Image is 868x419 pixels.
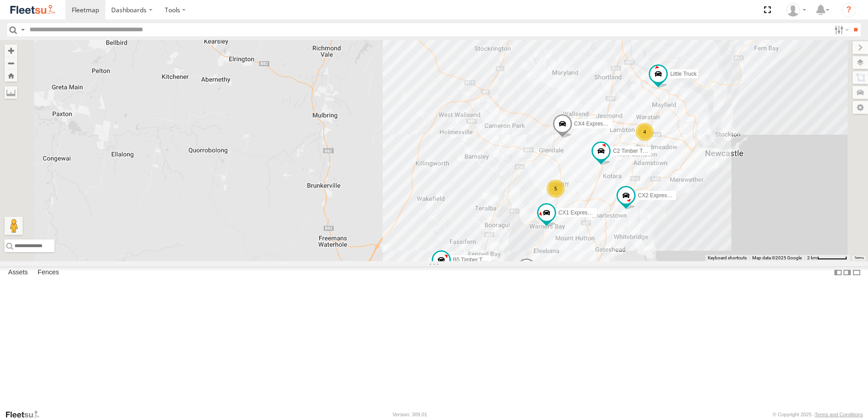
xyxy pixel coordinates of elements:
[815,412,863,417] a: Terms and Conditions
[5,217,23,235] button: Drag Pegman onto the map to open Street View
[5,57,17,69] button: Zoom out
[752,255,802,260] span: Map data ©2025 Google
[831,23,850,36] label: Search Filter Options
[773,412,863,417] div: © Copyright 2025 -
[842,3,856,17] i: ?
[5,86,17,99] label: Measure
[843,266,852,279] label: Dock Summary Table to the Right
[33,266,64,279] label: Fences
[708,255,747,261] button: Keyboard shortcuts
[5,410,47,419] a: Visit our Website
[5,69,17,82] button: Zoom Home
[547,180,565,198] div: 5
[833,266,843,279] label: Dock Summary Table to the Left
[853,101,868,114] label: Map Settings
[5,44,17,57] button: Zoom in
[574,121,616,127] span: CX4 Express Ute
[613,148,653,154] span: C2 Timber Truck
[9,4,56,16] img: fleetsu-logo-horizontal.svg
[558,209,600,216] span: CX1 Express Ute
[852,266,861,279] label: Hide Summary Table
[804,255,850,261] button: Map Scale: 2 km per 62 pixels
[670,71,696,77] span: Little Truck
[393,412,427,417] div: Version: 309.01
[4,266,32,279] label: Assets
[854,256,864,260] a: Terms (opens in new tab)
[19,23,26,36] label: Search Query
[807,255,817,260] span: 2 km
[783,3,809,17] div: Matt Curtis
[453,257,493,263] span: B5 Timber Truck
[636,123,654,141] div: 4
[638,192,680,199] span: CX2 Express Ute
